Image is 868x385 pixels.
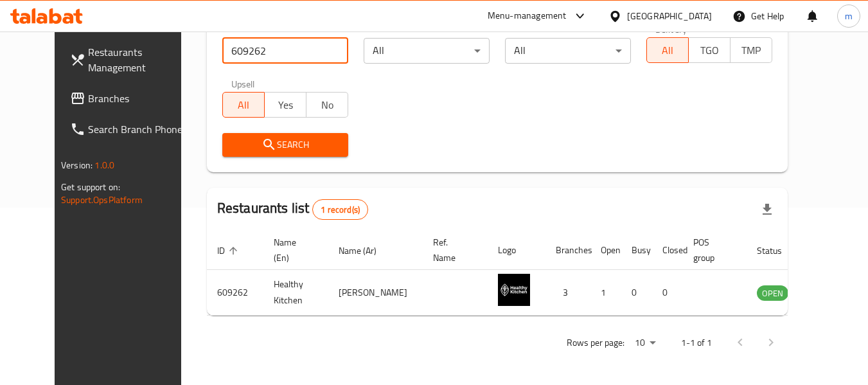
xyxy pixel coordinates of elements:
span: Yes [270,96,301,114]
span: Search [233,137,338,153]
span: m [845,9,853,23]
input: Search for restaurant name or ID.. [222,38,348,64]
td: 0 [652,270,683,316]
th: Logo [488,231,545,270]
div: All [364,38,490,64]
td: 609262 [207,270,263,316]
h2: Restaurants list [217,199,368,220]
button: TGO [688,37,731,63]
span: Status [757,243,799,258]
th: Branches [545,231,590,270]
th: Open [590,231,621,270]
td: 0 [621,270,652,316]
div: Export file [752,194,783,225]
span: OPEN [757,286,788,301]
th: Closed [652,231,683,270]
td: [PERSON_NAME] [328,270,423,316]
span: Branches [88,91,190,106]
a: Restaurants Management [60,37,200,83]
button: No [306,92,348,118]
span: Get support on: [61,179,120,195]
td: 1 [590,270,621,316]
label: Upsell [231,79,255,88]
span: Name (En) [274,235,313,265]
p: 1-1 of 1 [681,335,712,351]
span: Version: [61,157,93,174]
span: All [652,41,684,60]
div: Total records count [312,199,368,220]
button: TMP [730,37,772,63]
span: Restaurants Management [88,44,190,75]
label: Delivery [655,24,687,33]
button: All [222,92,265,118]
span: No [312,96,343,114]
div: Menu-management [488,8,567,24]
img: Healthy Kitchen [498,274,530,306]
div: Rows per page: [630,334,660,353]
a: Branches [60,83,200,114]
div: OPEN [757,285,788,301]
span: POS group [693,235,731,265]
th: Busy [621,231,652,270]
span: Search Branch Phone [88,121,190,137]
span: All [228,96,260,114]
div: [GEOGRAPHIC_DATA] [627,9,712,23]
div: All [505,38,631,64]
span: ID [217,243,242,258]
span: TMP [736,41,767,60]
span: Ref. Name [433,235,472,265]
a: Support.OpsPlatform [61,192,143,208]
span: TGO [694,41,725,60]
button: Search [222,133,348,157]
p: Rows per page: [567,335,624,351]
td: Healthy Kitchen [263,270,328,316]
span: Name (Ar) [339,243,393,258]
td: 3 [545,270,590,316]
a: Search Branch Phone [60,114,200,145]
table: enhanced table [207,231,858,316]
span: 1 record(s) [313,204,368,216]
button: All [646,37,689,63]
span: 1.0.0 [94,157,114,174]
button: Yes [264,92,306,118]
